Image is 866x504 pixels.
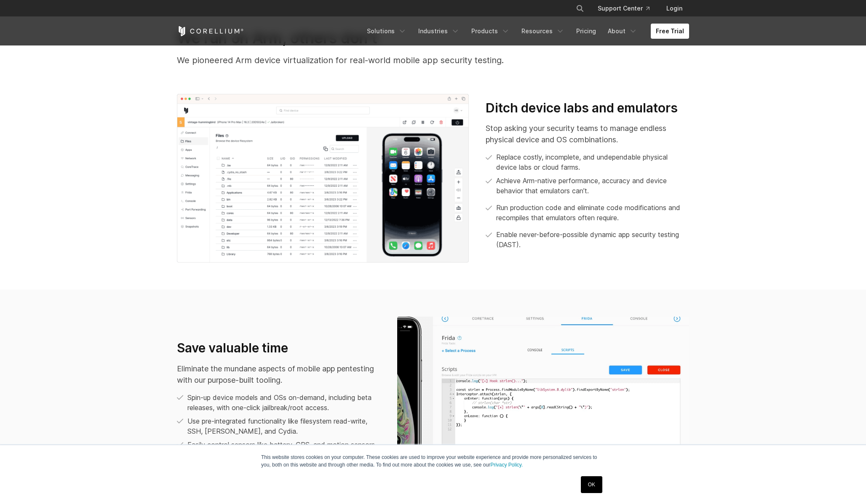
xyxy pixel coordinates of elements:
div: Navigation Menu [566,1,689,16]
a: OK [581,476,602,493]
p: We pioneered Arm device virtualization for real-world mobile app security testing. [177,54,689,67]
a: Industries [413,24,465,39]
p: This website stores cookies on your computer. These cookies are used to improve your website expe... [261,453,605,469]
h3: Save valuable time [177,340,380,356]
a: Privacy Policy. [490,462,523,468]
p: Easily control sensors like battery, GPS, and motion sensors to simulate real-world conditions. [187,440,380,460]
a: Login [660,1,689,16]
p: Use pre-integrated functionality like filesystem read-write, SSH, [PERSON_NAME], and Cydia. [187,416,380,436]
a: Pricing [571,24,601,39]
h3: Ditch device labs and emulators [486,100,689,116]
a: Solutions [362,24,412,39]
p: Stop asking your security teams to manage endless physical device and OS combinations. [486,123,689,145]
p: Run production code and eliminate code modifications and recompiles that emulators often require. [496,203,689,223]
p: Spin-up device models and OSs on-demand, including beta releases, with one-click jailbreak/root a... [187,392,380,413]
a: Free Trial [651,24,689,39]
p: Replace costly, incomplete, and undependable physical device labs or cloud farms. [496,152,689,172]
img: Dynamic app security testing (DSAT); iOS pentest [177,94,469,263]
p: Enable never-before-possible dynamic app security testing (DAST). [496,229,689,250]
div: Navigation Menu [362,24,689,39]
a: Resources [516,24,569,39]
a: Corellium Home [177,26,244,36]
p: Eliminate the mundane aspects of mobile app pentesting with our purpose-built tooling. [177,363,380,386]
button: Search [572,1,588,16]
a: Products [466,24,515,39]
a: About [603,24,642,39]
p: Achieve Arm-native performance, accuracy and device behavior that emulators can’t. [496,176,689,196]
a: Support Center [591,1,656,16]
